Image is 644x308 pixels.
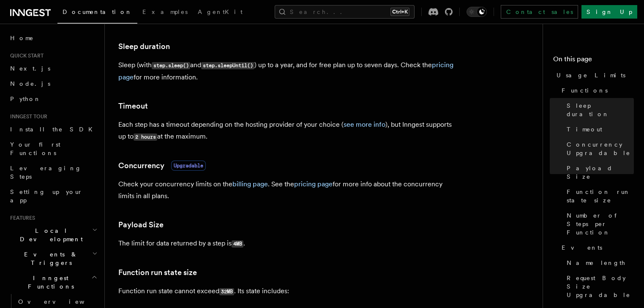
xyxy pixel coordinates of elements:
a: Sign Up [581,5,637,19]
span: Request Body Size Upgradable [567,274,634,299]
code: 4MB [232,240,243,248]
span: Inngest tour [7,113,47,120]
a: Your first Functions [7,137,99,161]
a: ConcurrencyUpgradable [118,160,206,172]
span: Home [10,34,34,42]
span: Functions [562,86,608,95]
a: Examples [137,3,193,23]
a: Next.js [7,61,99,76]
span: Sleep duration [567,101,634,118]
span: Inngest Functions [7,274,91,291]
span: Documentation [63,8,132,15]
a: billing page [232,180,268,188]
a: Events [558,240,634,255]
span: Timeout [567,125,602,134]
span: Local Development [7,226,92,243]
span: Events & Triggers [7,250,92,267]
span: Node.js [10,80,50,87]
button: Events & Triggers [7,247,99,270]
h4: On this page [553,54,634,68]
span: Upgradable [171,161,206,171]
a: Home [7,30,99,46]
a: Contact sales [501,5,578,19]
a: Install the SDK [7,122,99,137]
span: Concurrency Upgradable [567,140,634,157]
span: Function run state size [567,188,634,204]
span: Next.js [10,65,50,72]
span: Python [10,95,41,102]
a: Timeout [563,122,634,137]
a: Python [7,91,99,106]
p: The limit for data returned by a step is . [118,237,456,250]
p: Function run state cannot exceed . Its state includes: [118,285,456,297]
a: AgentKit [193,3,248,23]
a: Function run state size [563,184,634,208]
button: Search...Ctrl+K [275,5,415,19]
button: Local Development [7,223,99,247]
code: 2 hours [134,134,157,141]
a: Sleep duration [563,98,634,122]
span: Your first Functions [10,141,60,156]
span: Payload Size [567,164,634,181]
span: Quick start [7,52,44,59]
a: Setting up your app [7,184,99,208]
a: Documentation [57,3,137,24]
a: Request Body Size Upgradable [563,270,634,303]
span: Features [7,215,35,221]
p: Check your concurrency limits on the . See the for more info about the concurrency limits in all ... [118,178,456,202]
code: 32MB [219,288,234,295]
span: AgentKit [198,8,243,15]
code: step.sleepUntil() [201,62,254,69]
a: Node.js [7,76,99,91]
a: pricing page [294,180,333,188]
code: step.sleep() [152,62,190,69]
a: Functions [558,83,634,98]
span: Leveraging Steps [10,165,82,180]
span: Examples [142,8,188,15]
a: Payload Size [118,219,164,231]
span: Setting up your app [10,188,83,204]
p: Sleep (with and ) up to a year, and for free plan up to seven days. Check the for more information. [118,59,456,83]
span: Number of Steps per Function [567,211,634,237]
a: Concurrency Upgradable [563,137,634,161]
span: Install the SDK [10,126,98,133]
p: Each step has a timeout depending on the hosting provider of your choice ( ), but Inngest support... [118,119,456,143]
a: see more info [344,120,385,128]
a: Number of Steps per Function [563,208,634,240]
a: Name length [563,255,634,270]
span: Name length [567,259,626,267]
a: Timeout [118,100,148,112]
kbd: Ctrl+K [390,8,409,16]
a: Sleep duration [118,41,170,52]
a: Leveraging Steps [7,161,99,184]
span: Overview [18,298,105,305]
span: Usage Limits [557,71,625,79]
button: Inngest Functions [7,270,99,294]
a: Usage Limits [553,68,634,83]
span: Events [562,243,602,252]
a: Function run state size [118,267,197,278]
button: Toggle dark mode [467,7,487,17]
a: Payload Size [563,161,634,184]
